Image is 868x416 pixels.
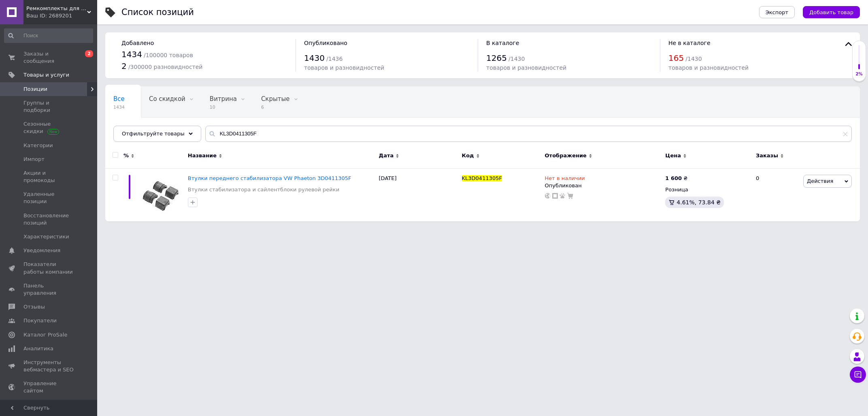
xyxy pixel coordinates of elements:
[144,52,193,58] span: / 100000 товаров
[4,28,93,43] input: Поиск
[26,5,87,12] span: Ремкомплекты для авто
[665,186,749,193] div: Розница
[665,175,682,181] b: 1 600
[261,95,290,103] span: Скрытые
[23,282,75,297] span: Панель управления
[508,56,525,62] span: / 1430
[188,175,351,181] a: Втулки переднего стабилизатора VW Phaeton 3D0411305F
[23,156,45,163] span: Импорт
[462,152,474,159] span: Код
[23,169,75,184] span: Акции и промокоды
[759,6,795,18] button: Экспорт
[121,49,142,59] span: 1434
[677,199,721,206] span: 4.61%, 73.84 ₴
[545,152,587,159] span: Отображение
[149,95,185,103] span: Со скидкой
[121,40,154,46] span: Добавлено
[326,56,343,62] span: / 1436
[121,8,194,17] div: Список позиций
[668,53,684,63] span: 165
[304,40,347,46] span: Опубликовано
[304,53,325,63] span: 1430
[23,50,75,65] span: Заказы и сообщения
[23,261,75,275] span: Показатели работы компании
[23,191,75,205] span: Удаленные позиции
[486,53,507,63] span: 1265
[668,64,749,71] span: товаров и разновидностей
[23,359,75,373] span: Инструменты вебмастера и SEO
[23,345,53,352] span: Аналитика
[462,175,502,181] span: KL3D0411305F
[23,247,60,254] span: Уведомления
[486,64,566,71] span: товаров и разновидностей
[121,61,127,71] span: 2
[23,86,47,93] span: Позиции
[188,152,217,159] span: Название
[809,9,853,15] span: Добавить товар
[803,6,860,18] button: Добавить товар
[379,152,394,159] span: Дата
[23,317,57,324] span: Покупатели
[85,50,93,57] span: 2
[685,56,702,62] span: / 1430
[304,64,384,71] span: товаров и разновидностей
[665,152,681,159] span: Цена
[766,9,788,15] span: Экспорт
[23,233,69,240] span: Характеристики
[261,104,290,110] span: 6
[140,175,181,215] img: Втулки переднего стабилизатора VW Phaeton 3D0411305F
[807,178,833,184] span: Действия
[113,126,168,133] span: Опубликованные
[123,152,129,159] span: %
[113,104,125,110] span: 1434
[23,120,75,135] span: Сезонные скидки
[205,126,852,142] input: Поиск по названию позиции, артикулу и поисковым запросам
[210,95,237,103] span: Витрина
[665,175,687,182] div: ₴
[23,303,45,311] span: Отзывы
[850,367,866,383] button: Чат с покупателем
[751,168,801,221] div: 0
[23,212,75,227] span: Восстановление позиций
[545,175,585,184] span: Нет в наличии
[853,71,866,77] div: 2%
[23,142,53,149] span: Категории
[122,131,185,137] span: Отфильтруйте товары
[23,71,69,79] span: Товары и услуги
[545,182,662,189] div: Опубликован
[23,380,75,395] span: Управление сайтом
[377,168,460,221] div: [DATE]
[23,99,75,114] span: Группы и подборки
[210,104,237,110] span: 10
[188,186,339,193] a: Втулки стабилизатора и сайлентблоки рулевой рейки
[23,331,67,339] span: Каталог ProSale
[756,152,778,159] span: Заказы
[128,64,203,70] span: / 300000 разновидностей
[113,95,125,103] span: Все
[26,12,97,19] div: Ваш ID: 2689201
[486,40,519,46] span: В каталоге
[668,40,711,46] span: Не в каталоге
